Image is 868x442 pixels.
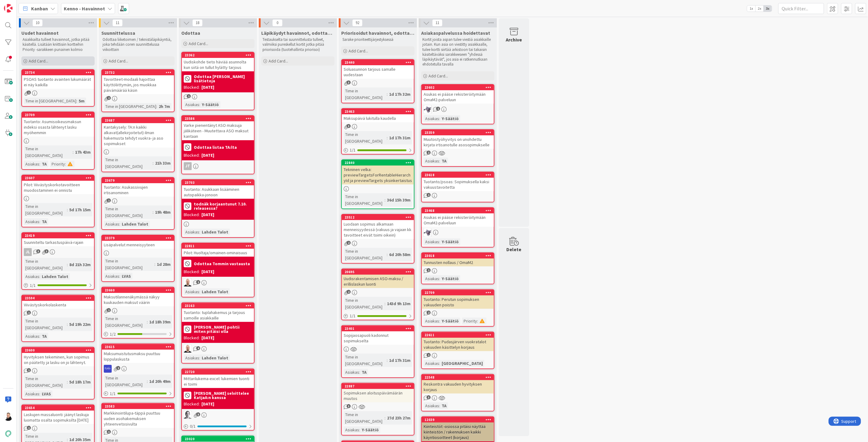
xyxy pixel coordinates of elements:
[185,53,254,57] div: 23362
[185,244,254,248] div: 22811
[422,172,494,191] div: 23618Tuotanto/psoas: Sopimuksella kaksi vakuustavoitetta
[201,269,214,275] div: [DATE]
[184,411,192,419] img: PH
[24,273,39,280] div: Asiakas
[388,134,412,141] div: 1d 17h 31m
[13,1,28,8] span: Support
[352,19,363,27] span: 92
[194,202,252,210] b: todnäk korjaantunut 7.10. releasessa?
[425,130,494,135] div: 23359
[102,287,174,306] div: 23660Maksutilannenäkymässä näkyy kuukauden maksut väärin
[342,146,414,154] div: 1/1
[184,279,192,287] img: TM
[347,241,351,245] span: 2
[425,254,494,258] div: 23018
[477,318,478,324] span: :
[439,318,440,324] span: :
[199,101,200,108] span: :
[182,436,254,442] div: 23020
[22,405,94,411] div: 23654
[184,84,200,91] div: Blocked:
[200,288,230,295] div: Lahden Talot
[182,162,254,170] div: JT
[4,412,13,421] img: AN
[104,205,153,219] div: Time in [GEOGRAPHIC_DATA]
[422,375,494,394] div: 22548Reskontra vakuuden hyvityksen korjaus
[422,375,494,380] div: 22548
[153,160,154,166] span: :
[182,411,254,419] div: PH
[25,176,94,180] div: 23607
[156,103,157,110] span: :
[184,345,192,353] img: TM
[200,229,230,235] div: Lahden Talot
[778,3,824,14] input: Quick Filter...
[432,19,443,27] span: 11
[182,369,254,388] div: 22720Mittarilukema-excel: lukemien tuonti ei toimi
[182,116,254,140] div: 23586Varke pienentänyt ASO maksuja jälikäteen - Muutettava ASO maksut kantaan
[24,318,67,331] div: Time in [GEOGRAPHIC_DATA]
[347,80,351,84] span: 3
[439,158,440,164] span: :
[424,229,432,237] img: LM
[182,422,254,430] div: 0/1
[184,212,200,218] div: Blocked:
[385,197,385,203] span: :
[22,75,94,89] div: PSOAS tuotanto avainten lukumäärät ei näy kaikilla
[424,318,439,324] div: Asiakas
[104,156,153,170] div: Time in [GEOGRAPHIC_DATA]
[272,19,283,27] span: 0
[22,282,94,289] div: 1/1
[436,107,440,111] span: 1
[120,273,132,280] div: LVAS
[764,5,772,12] span: 3x
[422,213,494,227] div: Asukas ei pääse rekisteröitymään OmaM2-palveluun
[344,248,387,261] div: Time in [GEOGRAPHIC_DATA]
[347,290,351,294] span: 2
[422,130,494,149] div: 23359Muutostyöhyvitys on unohdettu kirjata irtisanotulle asosopimukselle
[342,269,414,288] div: 20695Uudisrakentamisen ASO-maksu / erillislaskun luonti
[102,293,174,306] div: Maksutilannenäkymässä näkyy kuukauden maksut väärin
[385,197,412,203] div: 36d 15h 39m
[104,221,119,227] div: Asiakas
[102,344,174,363] div: 23615Maksumuistutusmaksu puuttuu loppulaskusta
[182,116,254,121] div: 23586
[22,348,94,353] div: 23600
[104,103,156,110] div: Time in [GEOGRAPHIC_DATA]
[440,238,460,245] div: Y-Säätiö
[185,116,254,121] div: 23586
[425,209,494,213] div: 23468
[422,295,494,309] div: Tuotanto: Perutun sopimuksen vakuuden poisto
[347,124,351,128] span: 3
[22,348,94,366] div: 23600Hyvityksen tekeminen, kun sopimus on päätetty ja lasku on jo lähtenyt.
[425,291,494,295] div: 22709
[102,287,174,293] div: 23660
[422,417,494,422] div: 12039
[196,280,200,284] span: 1
[22,175,94,194] div: 23607Pilot: Viivästyskorkotavoitteen muodostaminen ei onnistu
[342,166,414,184] div: Tekninen velka: previewTargetsForRentableHierarchyId ja previewTargets yksinkertaistus
[22,233,94,238] div: 23419
[342,383,414,389] div: 22887
[262,37,333,52] p: Testaukselta tai suunnittelusta tulleet, valmiiksi pureskellut kortit jotka pitää priorisoida (tu...
[422,229,494,237] div: LM
[182,121,254,140] div: Varke pienentänyt ASO maksuja jälikäteen - Muutettava ASO maksut kantaan
[342,160,414,166] div: 22840
[22,301,94,309] div: Viivästyskorkolaskenta
[25,70,94,75] div: 23734
[50,161,65,167] div: Priority
[424,275,439,282] div: Asiakas
[344,193,385,207] div: Time in [GEOGRAPHIC_DATA]
[154,160,172,166] div: 21h 33m
[342,220,414,239] div: Luodaan sopimus alkamaan menneisyydessä (vakuus ja vajaan kk tavoitteet eivät toimi oikein)
[22,175,94,181] div: 23607
[388,91,412,98] div: 1d 17h 32m
[422,135,494,149] div: Muutostyöhyvitys on unohdettu kirjata irtisanotulle asosopimukselle
[200,101,220,108] div: Y-Säätiö
[342,109,414,122] div: 23463Maksupäivä lukitulla kaudella
[345,109,414,114] div: 23463
[182,52,254,58] div: 23362
[22,70,94,75] div: 23734
[181,30,200,36] span: Odottaa
[422,105,494,113] div: LM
